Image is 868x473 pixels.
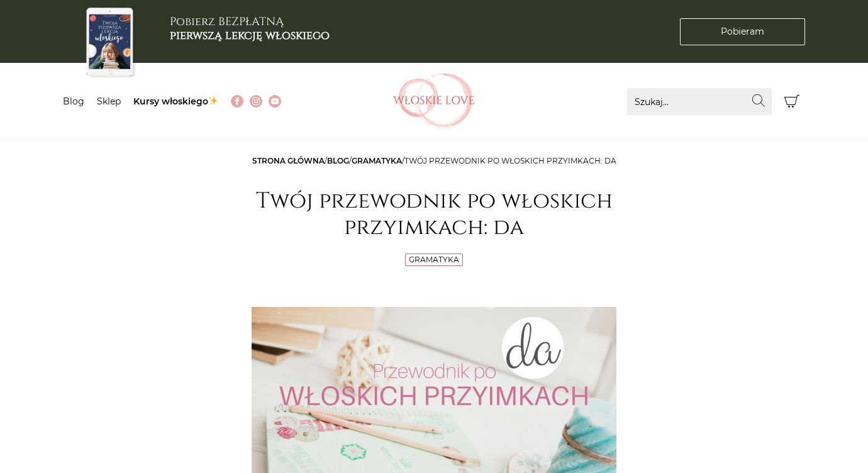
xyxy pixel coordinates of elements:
[133,96,218,107] a: Kursy włoskiego
[209,96,218,105] img: ✨
[409,255,459,264] a: Gramatyka
[778,88,805,115] button: Koszyk
[404,156,616,165] span: Twój przewodnik po włoskich przyimkach: da
[352,156,402,165] a: Gramatyka
[393,73,475,130] img: Włoskielove
[721,25,764,38] span: Pobieram
[627,88,772,115] input: Szukaj...
[170,15,330,42] h3: Pobierz BEZPŁATNĄ
[63,96,84,107] a: Blog
[327,156,349,165] a: Blog
[252,188,616,241] h1: Twój przewodnik po włoskich przyimkach: da
[252,156,325,165] a: Strona główna
[97,96,121,107] a: Sklep
[252,156,616,165] span: / / /
[680,18,805,45] a: Pobieram
[170,28,330,43] b: pierwszą lekcję włoskiego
